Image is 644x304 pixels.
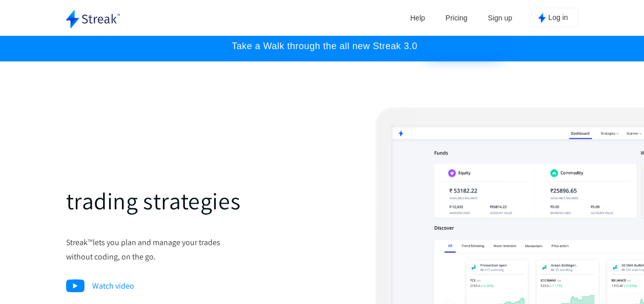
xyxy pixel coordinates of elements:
[538,13,546,23] img: kite_logo
[441,10,473,26] a: Pricing
[66,235,322,263] p: Streak lets you plan and manage your trades without coding, on the go.
[88,238,93,243] sup: TM
[66,10,120,28] img: logo
[66,185,241,216] span: trading strategies
[66,279,135,293] p: Watch video
[548,13,568,23] span: Log in
[221,41,418,52] p: Take a Walk through the all new Streak 3.0
[405,10,430,26] a: Help
[530,8,578,27] button: Log in
[66,279,135,293] a: video_imgWatch video
[66,279,85,292] img: video_img
[425,40,502,53] button: WATCH NOW
[483,10,517,26] a: Sign up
